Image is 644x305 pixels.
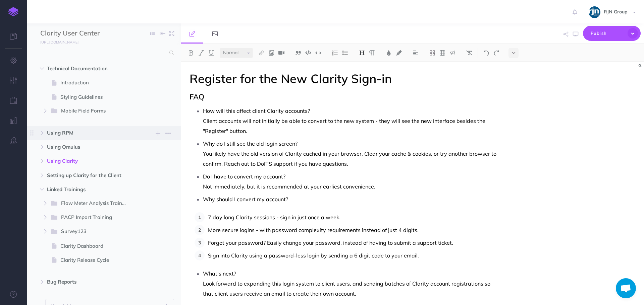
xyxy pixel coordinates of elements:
[60,242,141,250] span: Clarity Dashboard
[208,250,497,260] p: Sign into Clarity using a password-less login by sending a 6 digit code to your email.
[332,50,338,56] img: Ordered list button
[342,50,348,56] img: Unordered list button
[60,256,141,264] span: Clarity Release Cycle
[203,269,497,279] p: What's next?
[583,26,641,41] button: Publish
[60,79,141,87] span: Introduction
[47,129,132,137] span: Using RPM
[47,171,132,179] span: Setting up Clarity for the Client
[27,39,85,45] a: [URL][DOMAIN_NAME]
[591,28,624,39] span: Publish
[203,149,497,169] p: You likely have the old version of Clarity cached in your browser. Clear your cache & cookies, or...
[449,50,455,56] img: Callout dropdown menu button
[47,185,132,194] span: Linked Trainings
[295,50,301,56] img: Blockquote button
[47,65,132,73] span: Technical Documentation
[61,107,130,116] span: Mobile Field Forms
[203,139,497,149] p: Why do I still see the old login screen?
[40,47,165,59] input: Search
[315,50,321,55] img: Inline code button
[203,106,497,116] p: How will this affect client Clarity accounts?
[203,116,497,136] p: Client accounts will not initially be able to convert to the new system - they will see the new i...
[616,278,636,298] div: Open chat
[208,238,497,248] p: Forgot your password? Easily change your password, instead of having to submit a support ticket.
[47,143,132,151] span: Using Qmulus
[278,50,284,56] img: Add video button
[61,213,130,222] span: PACP Import Training
[208,212,497,222] p: 7 day long Clarity sessions - sign in just once a week.
[396,50,402,56] img: Text background color button
[268,50,274,56] img: Add image button
[386,50,392,56] img: Text color button
[493,50,499,56] img: Redo
[40,28,119,39] input: Documentation Name
[483,50,489,56] img: Undo
[203,181,497,192] p: Not immediately, but it is recommended at your earliest convenience.
[203,194,497,204] p: Why should I convert my account?
[208,50,214,56] img: Underline button
[8,7,18,16] img: logo-mark.svg
[190,72,497,85] h1: Register for the New Clarity Sign-in
[359,50,365,56] img: Headings dropdown button
[203,171,497,181] p: Do I have to convert my account?
[258,50,264,56] img: Link button
[466,50,472,56] img: Clear styles button
[40,40,78,45] small: [URL][DOMAIN_NAME]
[47,157,132,165] span: Using Clarity
[60,93,141,101] span: Styling Guidelines
[190,93,497,101] h2: FAQ
[61,227,130,236] span: Survey123
[369,50,375,56] img: Paragraph button
[589,6,600,18] img: qOk4ELZV8BckfBGsOcnHYIzU57XHwz04oqaxT1D6.jpeg
[413,50,419,56] img: Alignment dropdown menu button
[61,199,132,208] span: Flow Meter Analysis Training
[208,225,497,235] p: More secure logins - with password complexity requirements instead of just 4 digits.
[198,50,204,56] img: Italic button
[439,50,445,56] img: Create table button
[305,50,311,55] img: Code block button
[203,279,497,299] p: Look forward to expanding this login system to client users, and sending batches of Clarity accou...
[600,9,631,15] span: RJN Group
[47,278,132,286] span: Bug Reports
[188,50,194,56] img: Bold button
